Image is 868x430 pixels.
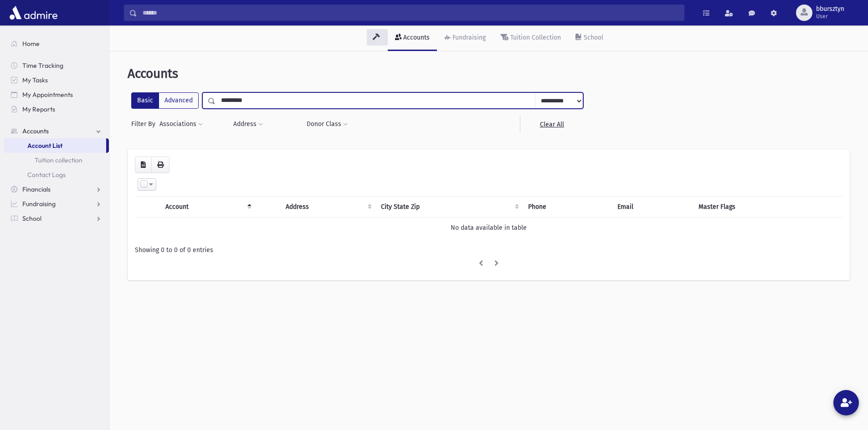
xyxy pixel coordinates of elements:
[131,92,159,109] label: Basic
[520,116,583,132] a: Clear All
[508,34,561,41] div: Tuition Collection
[4,138,106,153] a: Account List
[4,167,109,182] a: Contact Logs
[306,116,348,132] button: Donor Class
[160,197,256,218] th: Account: activate to sort column descending
[159,92,199,109] label: Advanced
[451,34,486,41] div: Fundraising
[388,25,437,51] a: Accounts
[128,66,178,81] span: Accounts
[22,200,56,208] span: Fundraising
[7,4,60,22] img: AdmirePro
[27,171,66,179] span: Contact Logs
[523,197,612,218] th: Phone
[22,185,51,193] span: Financials
[22,105,55,113] span: My Reports
[22,127,49,135] span: Accounts
[4,197,109,211] a: Fundraising
[693,197,842,218] th: Master Flags
[22,214,41,223] span: School
[22,91,73,99] span: My Appointments
[151,157,169,173] button: Print
[280,197,375,218] th: Address : activate to sort column ascending
[131,92,199,109] div: FilterModes
[493,25,568,51] a: Tuition Collection
[22,76,48,84] span: My Tasks
[4,36,109,51] a: Home
[27,142,62,150] span: Account List
[137,5,684,21] input: Search
[4,87,109,102] a: My Appointments
[4,124,109,138] a: Accounts
[135,218,842,238] td: No data available in table
[22,40,40,48] span: Home
[816,5,844,13] span: bbursztyn
[4,58,109,73] a: Time Tracking
[4,102,109,116] a: My Reports
[582,34,603,41] div: School
[4,153,109,167] a: Tuition collection
[4,182,109,197] a: Financials
[437,25,493,51] a: Fundraising
[135,157,152,173] button: CSV
[4,73,109,87] a: My Tasks
[568,25,611,51] a: School
[159,116,203,132] button: Associations
[131,119,159,129] span: Filter By
[612,197,693,218] th: Email
[401,34,430,41] div: Accounts
[233,116,263,132] button: Address
[375,197,523,218] th: City State Zip : activate to sort column ascending
[22,61,63,70] span: Time Tracking
[816,13,844,20] span: User
[135,245,842,255] div: Showing 0 to 0 of 0 entries
[4,211,109,226] a: School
